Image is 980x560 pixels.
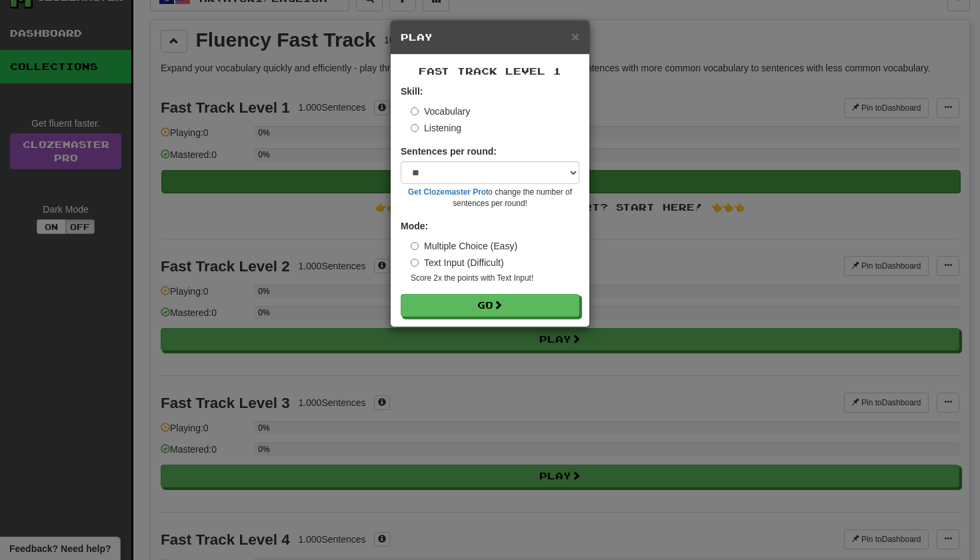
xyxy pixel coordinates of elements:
[408,187,486,197] a: Get Clozemaster Pro
[411,124,419,132] input: Listening
[411,239,517,253] label: Multiple Choice (Easy)
[419,65,561,77] span: Fast Track Level 1
[411,256,504,269] label: Text Input (Difficult)
[411,107,419,115] input: Vocabulary
[571,29,579,44] span: ×
[571,29,579,43] button: Close
[401,294,579,317] button: Go
[411,121,461,135] label: Listening
[401,145,497,158] label: Sentences per round:
[401,221,428,231] strong: Mode:
[411,259,419,267] input: Text Input (Difficult)
[401,31,579,44] h5: Play
[401,187,579,209] small: to change the number of sentences per round!
[411,105,470,118] label: Vocabulary
[411,273,579,284] small: Score 2x the points with Text Input !
[411,242,419,250] input: Multiple Choice (Easy)
[401,86,423,97] strong: Skill:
